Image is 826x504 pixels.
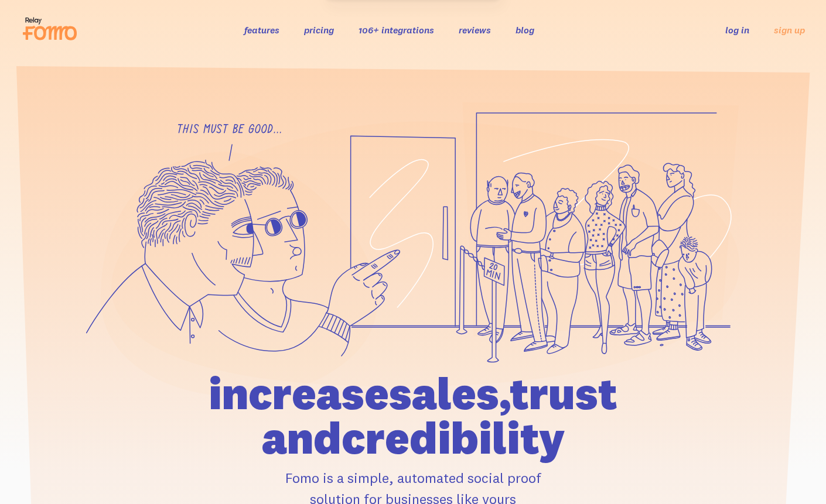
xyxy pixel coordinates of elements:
[725,24,749,36] a: log in
[304,24,334,36] a: pricing
[459,24,491,36] a: reviews
[516,24,534,36] a: blog
[142,371,684,460] h1: increase sales, trust and credibility
[359,24,434,36] a: 106+ integrations
[244,24,279,36] a: features
[774,24,805,36] a: sign up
